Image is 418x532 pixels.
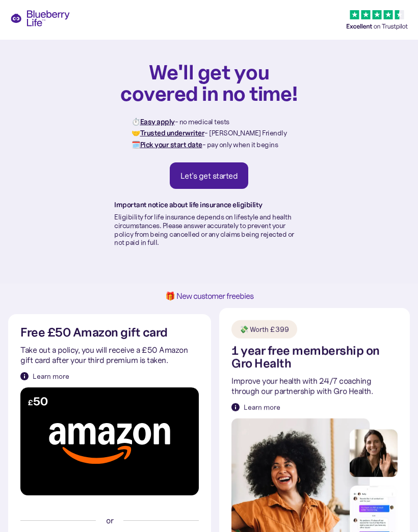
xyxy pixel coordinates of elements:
[140,117,175,126] strong: Easy apply
[244,402,280,412] div: Learn more
[170,162,249,189] a: Let's get started
[231,345,398,370] h2: 1 year free membership on Gro Health
[120,61,298,104] h1: We'll get you covered in no time!
[20,371,69,381] a: Learn more
[106,516,113,525] p: or
[20,345,199,365] p: Take out a policy, you will receive a £50 Amazon gift card after your third premium is taken.
[231,402,280,412] a: Learn more
[231,376,398,396] p: Improve your health with 24/7 coaching through our partnership with Gro Health.
[114,200,263,209] strong: Important notice about life insurance eligibility
[180,171,238,181] div: Let's get started
[33,371,69,381] div: Learn more
[16,292,402,300] h1: 🎁 New customer freebies
[20,326,168,339] h2: Free £50 Amazon gift card
[140,140,202,149] strong: Pick your start date
[114,213,304,247] p: Eligibility for life insurance depends on lifestyle and health circumstances. Please answer accur...
[240,324,289,334] div: 💸 Worth £399
[140,128,205,137] strong: Trusted underwriter
[132,116,286,150] p: ⏱️ - no medical tests 🤝 - [PERSON_NAME] Friendly 🗓️ - pay only when it begins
